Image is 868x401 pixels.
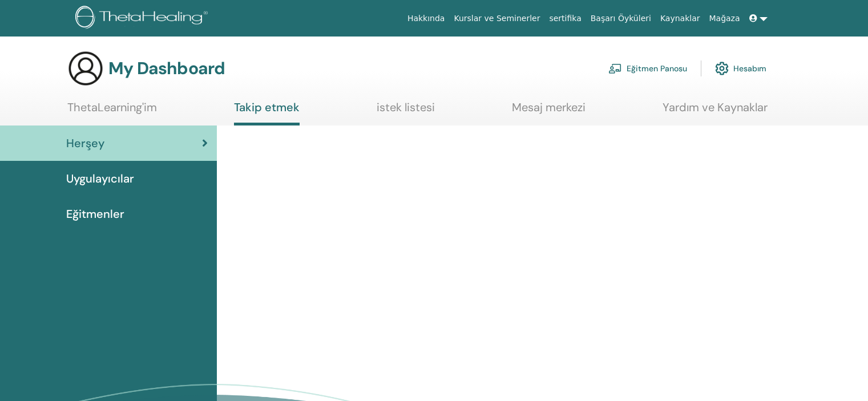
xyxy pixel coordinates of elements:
h3: My Dashboard [108,58,225,79]
a: Kaynaklar [656,8,705,29]
a: Kurslar ve Seminerler [449,8,544,29]
a: Eğitmen Panosu [608,56,687,81]
a: Yardım ve Kaynaklar [663,100,768,123]
img: cog.svg [715,59,729,78]
span: Eğitmenler [66,205,124,222]
a: ThetaLearning'im [67,100,157,123]
span: Herşey [66,135,104,152]
a: Hakkında [403,8,450,29]
span: Uygulayıcılar [66,170,134,187]
a: Hesabım [715,56,766,81]
img: logo.png [75,6,212,31]
a: sertifika [544,8,586,29]
img: chalkboard-teacher.svg [608,63,622,74]
a: Mağaza [704,8,744,29]
a: istek listesi [377,100,435,123]
a: Başarı Öyküleri [586,8,656,29]
a: Mesaj merkezi [512,100,586,123]
img: generic-user-icon.jpg [67,50,104,87]
a: Takip etmek [234,100,300,125]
